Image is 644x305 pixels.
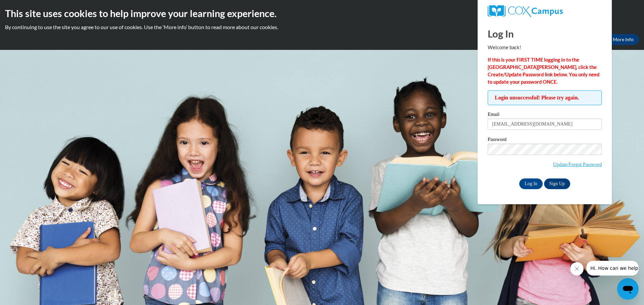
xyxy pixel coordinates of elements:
[488,90,602,105] span: Login unsuccessful! Please try again.
[586,261,639,276] iframe: Message from company
[544,178,570,189] a: Sign Up
[488,112,602,119] label: Email
[488,137,602,144] label: Password
[488,44,602,51] p: Welcome back!
[553,162,602,167] a: Update/Forgot Password
[519,178,543,189] input: Log In
[607,34,639,45] a: More Info
[488,5,563,17] img: COX Campus
[5,7,639,20] h2: This site uses cookies to help improve your learning experience.
[5,23,639,31] p: By continuing to use the site you agree to our use of cookies. Use the ‘More info’ button to read...
[570,262,584,276] iframe: Close message
[488,27,602,41] h1: Log In
[488,57,599,85] strong: If this is your FIRST TIME logging in to the [GEOGRAPHIC_DATA][PERSON_NAME], click the Create/Upd...
[4,5,54,10] span: Hi. How can we help?
[617,278,639,300] iframe: Button to launch messaging window
[488,5,602,17] a: COX Campus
